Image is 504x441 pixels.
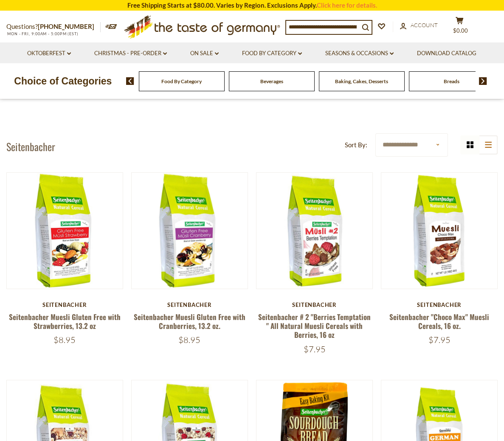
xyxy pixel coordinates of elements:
[428,334,451,345] span: $7.95
[325,49,394,58] a: Seasons & Occasions
[6,31,79,36] span: MON - FRI, 9:00AM - 5:00PM (EST)
[411,22,438,28] span: Account
[381,173,497,289] img: Seitenbacher
[444,78,459,84] a: Breads
[9,312,121,331] a: Seitenbacher Muesli Gluten Free with Strawberries, 13.2 oz
[381,301,498,308] div: Seitenbacher
[131,301,248,308] div: Seitenbacher
[242,49,302,58] a: Food By Category
[335,78,388,84] a: Baking, Cakes, Desserts
[6,301,123,308] div: Seitenbacher
[190,49,219,58] a: On Sale
[161,78,202,84] a: Food By Category
[134,312,245,331] a: Seitenbacher Muesli Gluten Free with Cranberries, 13.2 oz.
[453,27,468,34] span: $0.00
[389,312,489,331] a: Seitenbacher "Choco Max" Muesli Cereals, 16 oz.
[345,140,367,150] label: Sort By:
[304,344,326,354] span: $7.95
[260,78,283,84] a: Beverages
[6,140,55,153] h1: Seitenbacher
[132,173,248,289] img: Seitenbacher
[94,49,167,58] a: Christmas - PRE-ORDER
[317,1,377,9] a: Click here for details.
[126,77,134,85] img: previous arrow
[7,173,123,289] img: Seitenbacher
[178,334,200,345] span: $8.95
[38,22,94,30] a: [PHONE_NUMBER]
[256,173,372,289] img: Seitenbacher
[479,77,487,85] img: next arrow
[256,301,373,308] div: Seitenbacher
[258,312,371,340] a: Seitenbacher # 2 "Berries Temptation " All Natural Muesli Cereals with Berries, 16 oz
[447,17,472,38] button: $0.00
[417,49,476,58] a: Download Catalog
[27,49,71,58] a: Oktoberfest
[400,21,438,30] a: Account
[53,334,76,345] span: $8.95
[6,21,101,32] p: Questions?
